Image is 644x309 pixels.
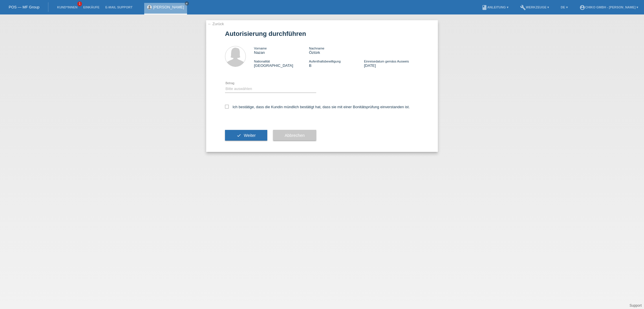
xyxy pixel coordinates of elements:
button: Abbrechen [273,130,316,141]
a: bookAnleitung ▾ [479,5,511,9]
div: [GEOGRAPHIC_DATA] [254,59,309,68]
a: Einkäufe [80,5,102,9]
a: E-Mail Support [103,5,136,9]
div: [DATE] [364,59,419,68]
a: Kund*innen [54,5,80,9]
span: Abbrechen [285,133,305,138]
span: Vorname [254,47,267,50]
span: Aufenthaltsbewilligung [309,60,341,63]
i: build [520,5,526,10]
a: Support [630,304,642,308]
div: Öztürk [309,46,364,55]
h1: Autorisierung durchführen [225,30,419,37]
i: account_circle [579,5,585,10]
span: Nachname [309,47,324,50]
label: Ich bestätige, dass die Kundin mündlich bestätigt hat, dass sie mit einer Bonitätsprüfung einvers... [225,105,410,109]
span: Einreisedatum gemäss Ausweis [364,60,409,63]
div: B [309,59,364,68]
a: buildWerkzeuge ▾ [517,5,552,9]
a: account_circleChiko GmbH - [PERSON_NAME] ▾ [577,5,641,9]
a: close [185,1,189,5]
span: Weiter [244,133,256,138]
i: check [237,133,241,138]
span: Nationalität [254,60,270,63]
span: 1 [77,1,82,6]
a: [PERSON_NAME] [153,5,184,9]
button: check Weiter [225,130,267,141]
i: book [482,5,487,10]
a: ← Zurück [208,22,224,26]
div: Nazan [254,46,309,55]
a: DE ▾ [558,5,570,9]
i: close [185,2,188,5]
a: POS — MF Group [9,5,39,9]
